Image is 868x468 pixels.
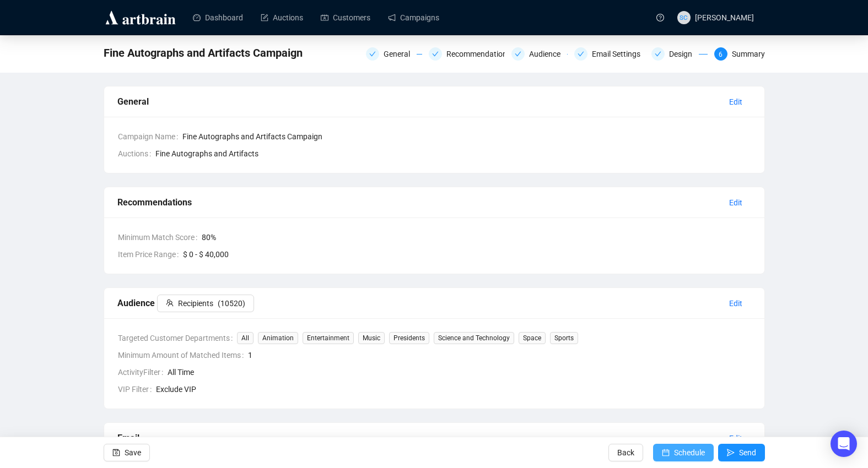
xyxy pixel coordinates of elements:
div: General [384,47,417,61]
span: check [432,51,439,57]
span: Exclude VIP [156,383,751,395]
span: Minimum Match Score [118,231,202,243]
span: Targeted Customer Departments [118,332,237,344]
span: Item Price Range [118,248,183,260]
img: logo [104,9,177,26]
span: 1 [248,349,751,361]
span: calendar [662,449,670,456]
div: Recommendations [429,47,505,61]
span: Fine Autographs and Artifacts Campaign [104,44,303,62]
span: $ 0 - $ 40,000 [183,248,751,260]
span: Entertainment [303,332,354,344]
span: Edit [729,197,742,209]
span: Edit [729,297,742,309]
span: team [166,299,174,307]
a: Auctions [261,3,303,32]
div: Email Settings [592,47,647,61]
span: save [112,449,120,456]
span: Edit [729,432,742,444]
span: Audience [117,298,254,308]
span: Schedule [674,437,705,468]
span: Campaign Name [118,130,182,143]
span: Back [617,437,634,468]
button: Send [718,444,765,461]
span: 80 % [202,231,751,243]
button: Back [608,444,643,461]
span: send [727,449,735,456]
span: Recipients [178,297,213,309]
span: check [515,51,521,57]
span: Animation [258,332,298,344]
a: Campaigns [388,3,439,32]
span: [PERSON_NAME] [695,13,754,22]
button: Edit [720,295,751,312]
span: check [369,51,376,57]
span: SC [680,12,687,23]
div: Open Intercom Messenger [831,431,857,457]
span: Sports [550,332,578,344]
span: Space [519,332,546,344]
div: Recommendations [446,47,517,61]
span: ( 10520 ) [218,297,245,309]
span: Send [739,437,756,468]
span: VIP Filter [118,383,156,395]
div: Audience [511,47,568,61]
button: Recipients(10520) [157,295,254,312]
a: Customers [321,3,370,32]
div: Recommendations [117,195,720,209]
div: 6Summary [714,47,765,61]
div: General [117,95,720,108]
div: General [366,47,422,61]
span: Save [125,437,141,468]
span: Fine Autographs and Artifacts Campaign [182,130,751,143]
div: Email Settings [574,47,645,61]
span: check [578,51,584,57]
button: Schedule [653,444,714,461]
div: Email [117,431,720,445]
span: All [237,332,254,344]
span: ActivityFilter [118,366,168,378]
span: Minimum Amount of Matched Items [118,349,248,361]
div: Summary [732,47,765,61]
span: question-circle [656,14,664,21]
span: Auctions [118,148,155,160]
button: Save [104,444,150,461]
button: Edit [720,429,751,447]
button: Edit [720,93,751,111]
span: Music [358,332,385,344]
span: 6 [719,51,723,58]
span: Edit [729,96,742,108]
div: Audience [529,47,567,61]
span: check [655,51,661,57]
span: Presidents [389,332,429,344]
button: Edit [720,194,751,211]
div: Design [651,47,708,61]
span: All Time [168,366,751,378]
div: Design [669,47,699,61]
span: Science and Technology [434,332,514,344]
span: Fine Autographs and Artifacts [155,148,258,160]
a: Dashboard [193,3,243,32]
